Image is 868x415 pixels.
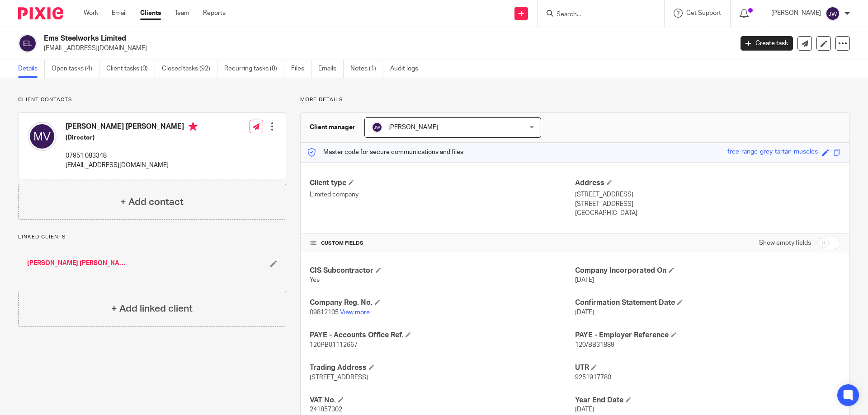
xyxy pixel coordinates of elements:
label: Show empty fields [759,238,811,247]
a: Emails [318,60,344,78]
a: Recurring tasks (8) [224,60,284,78]
h2: Ems Steelworks Limited [44,34,590,43]
span: [STREET_ADDRESS] [310,374,368,381]
span: 9251917780 [575,374,611,381]
a: Clients [140,9,161,18]
a: Work [84,9,98,18]
p: [GEOGRAPHIC_DATA] [575,209,840,218]
span: 120/BB31889 [575,342,614,348]
span: 120PB01112667 [310,342,358,348]
span: 09812105 [310,309,339,316]
span: [DATE] [575,277,594,283]
h4: Trading Address [310,363,575,373]
p: [PERSON_NAME] [771,9,821,18]
img: Pixie [18,7,63,19]
a: Details [18,60,45,78]
span: 241857302 [310,406,342,413]
a: Email [112,9,127,18]
a: Files [291,60,311,78]
img: svg%3E [28,122,57,151]
img: svg%3E [372,122,382,133]
p: 07951 083348 [66,151,198,160]
a: Create task [741,36,793,51]
a: Client tasks (0) [106,60,155,78]
input: Search [556,11,637,19]
h4: Confirmation Statement Date [575,298,840,308]
h4: UTR [575,363,840,373]
a: Team [175,9,189,18]
h4: [PERSON_NAME] [PERSON_NAME] [66,122,198,133]
span: Yes [310,277,320,283]
p: Master code for secure communications and files [307,148,463,157]
h4: VAT No. [310,396,575,405]
h4: Year End Date [575,396,840,405]
i: Primary [189,122,198,131]
h4: Company Reg. No. [310,298,575,308]
p: Limited company [310,190,575,199]
h3: Client manager [310,123,355,132]
h4: + Add linked client [111,302,193,316]
h4: CIS Subcontractor [310,266,575,275]
p: More details [300,96,850,103]
a: View more [340,309,370,316]
p: [STREET_ADDRESS] [575,190,840,199]
div: free-range-grey-tartan-muscles [727,147,818,158]
p: [STREET_ADDRESS] [575,200,840,209]
img: svg%3E [826,6,840,21]
h5: (Director) [66,133,198,142]
a: Reports [203,9,226,18]
p: Linked clients [18,233,286,241]
a: [PERSON_NAME] [PERSON_NAME] [27,259,127,268]
a: Closed tasks (92) [162,60,217,78]
h4: Address [575,178,840,188]
span: [PERSON_NAME] [388,124,438,131]
span: [DATE] [575,309,594,316]
h4: CUSTOM FIELDS [310,240,575,247]
a: Audit logs [390,60,425,78]
h4: Client type [310,178,575,188]
h4: Company Incorporated On [575,266,840,275]
p: [EMAIL_ADDRESS][DOMAIN_NAME] [66,161,198,170]
img: svg%3E [18,34,37,53]
h4: PAYE - Accounts Office Ref. [310,331,575,340]
a: Notes (1) [350,60,383,78]
h4: + Add contact [120,195,184,209]
p: Client contacts [18,96,286,103]
a: Open tasks (4) [52,60,99,78]
p: [EMAIL_ADDRESS][DOMAIN_NAME] [44,44,727,53]
span: [DATE] [575,406,594,413]
span: Get Support [686,10,721,16]
h4: PAYE - Employer Reference [575,331,840,340]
